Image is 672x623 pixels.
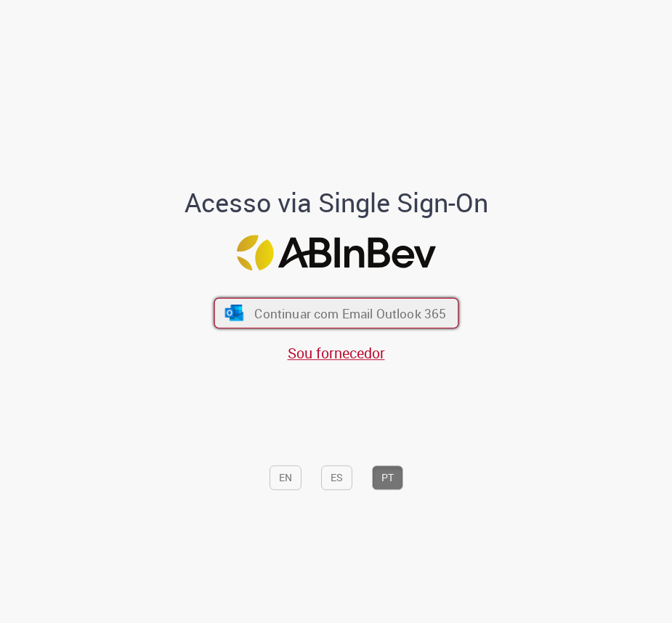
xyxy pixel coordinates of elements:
button: EN [270,465,301,490]
img: Logo ABInBev [237,235,436,270]
a: Sou fornecedor [288,343,385,363]
img: ícone Azure/Microsoft 360 [223,305,244,321]
button: PT [372,465,403,490]
span: Continuar com Email Outlook 365 [254,305,446,321]
button: ES [321,465,352,490]
h1: Acesso via Single Sign-On [75,188,598,217]
button: ícone Azure/Microsoft 360 Continuar com Email Outlook 365 [214,298,458,329]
